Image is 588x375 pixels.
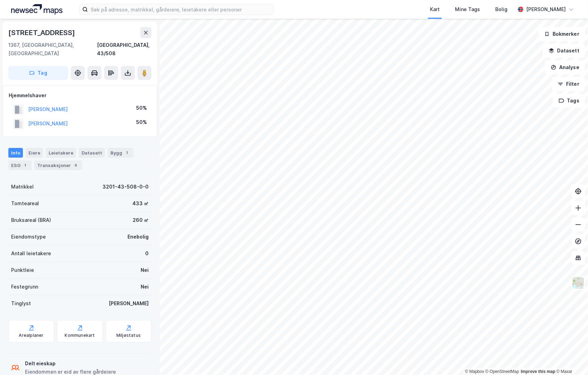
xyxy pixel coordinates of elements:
[102,183,149,191] div: 3201-43-508-0-0
[495,5,507,14] div: Bolig
[25,359,116,368] div: Delt eieskap
[9,91,151,100] div: Hjemmelshaver
[8,160,32,170] div: ESG
[455,5,480,14] div: Mine Tags
[11,4,63,15] img: logo.a4113a55bc3d86da70a041830d287a7e.svg
[97,41,151,58] div: [GEOGRAPHIC_DATA], 43/508
[11,216,51,224] div: Bruksareal (BRA)
[11,283,38,291] div: Festegrunn
[11,199,39,208] div: Tomteareal
[572,276,585,290] img: Z
[141,266,149,274] div: Nei
[553,94,585,108] button: Tags
[136,118,147,126] div: 50%
[11,183,34,191] div: Matrikkel
[11,249,51,258] div: Antall leietakere
[72,162,79,169] div: 4
[545,60,585,74] button: Analyse
[65,333,95,338] div: Kommunekart
[127,233,149,241] div: Enebolig
[526,5,566,14] div: [PERSON_NAME]
[543,44,585,58] button: Datasett
[11,266,34,274] div: Punktleie
[486,369,519,374] a: OpenStreetMap
[108,148,133,158] div: Bygg
[8,27,76,38] div: [STREET_ADDRESS]
[132,199,149,208] div: 433 ㎡
[22,162,29,169] div: 1
[19,333,43,338] div: Arealplaner
[79,148,105,158] div: Datasett
[465,369,484,374] a: Mapbox
[46,148,76,158] div: Leietakere
[145,249,149,258] div: 0
[430,5,440,14] div: Kart
[136,104,147,112] div: 50%
[116,333,141,338] div: Miljøstatus
[552,77,585,91] button: Filter
[553,342,588,375] div: Kontrollprogram for chat
[538,27,585,41] button: Bokmerker
[109,299,149,308] div: [PERSON_NAME]
[34,160,82,170] div: Transaksjoner
[11,233,46,241] div: Eiendomstype
[133,216,149,224] div: 260 ㎡
[8,41,97,58] div: 1367, [GEOGRAPHIC_DATA], [GEOGRAPHIC_DATA]
[88,4,273,15] input: Søk på adresse, matrikkel, gårdeiere, leietakere eller personer
[8,148,23,158] div: Info
[124,149,131,156] div: 1
[11,299,31,308] div: Tinglyst
[553,342,588,375] iframe: Chat Widget
[521,369,555,374] a: Improve this map
[8,66,68,80] button: Tag
[26,148,43,158] div: Eiere
[141,283,149,291] div: Nei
